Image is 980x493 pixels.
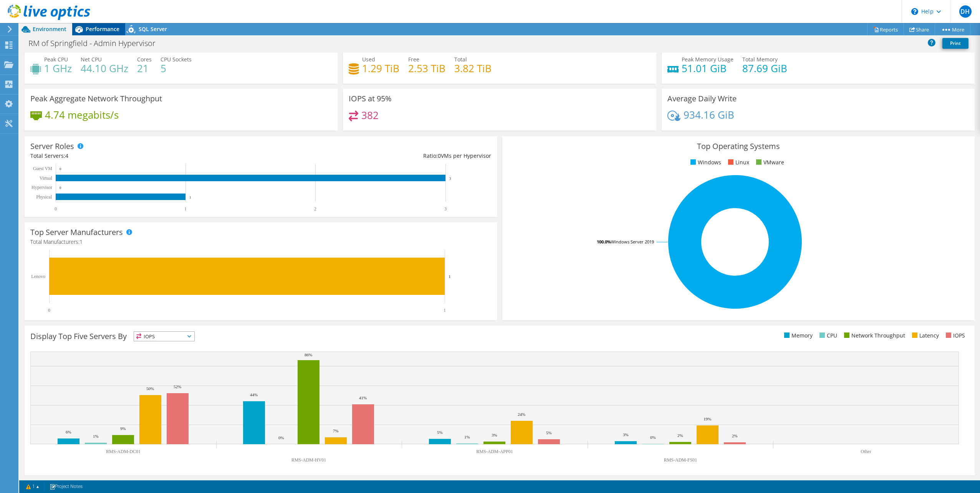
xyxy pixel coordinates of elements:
span: Peak CPU [44,56,68,63]
h4: 44.10 GHz [81,64,128,73]
text: 1 [189,195,191,199]
text: Guest VM [33,166,52,171]
h3: Average Daily Write [667,94,737,103]
span: Free [408,56,419,63]
text: RMS-ADM-APP01 [476,449,513,454]
text: Virtual [40,175,53,181]
h3: Top Operating Systems [508,142,969,151]
div: Ratio: VMs per Hypervisor [261,152,491,160]
text: 1 [444,308,446,313]
text: 1 [184,206,187,212]
tspan: 100.0% [597,239,611,245]
text: 52% [174,384,181,389]
text: 0 [60,167,61,171]
h3: Top Server Manufacturers [30,228,123,237]
text: 2% [677,433,683,438]
span: Environment [33,25,66,33]
span: CPU Sockets [161,56,192,63]
a: Print [942,38,968,49]
h4: 1 GHz [44,64,72,73]
text: 0% [650,435,656,440]
text: 0 [60,186,61,190]
a: Share [904,23,935,35]
text: RMS-ADM-HV01 [291,457,326,463]
text: 2% [732,433,738,438]
h4: 382 [361,111,379,119]
li: Linux [726,158,749,167]
text: 50% [146,386,154,391]
li: Windows [689,158,721,167]
span: Cores [137,56,152,63]
svg: \n [911,8,918,15]
h4: 3.82 TiB [454,64,492,73]
h3: Server Roles [30,142,74,151]
text: 0 [48,308,50,313]
li: Memory [782,331,813,340]
text: Lenovo [31,274,45,279]
span: Net CPU [81,56,102,63]
a: 1 [21,482,45,491]
text: 0% [278,435,284,440]
text: 41% [359,395,367,400]
text: 3 [444,206,447,212]
text: 9% [120,426,126,431]
h4: Total Manufacturers: [30,238,491,246]
tspan: Windows Server 2019 [611,239,654,245]
text: 1% [464,435,470,439]
h4: 2.53 TiB [408,64,445,73]
h4: 87.69 GiB [742,64,787,73]
a: Reports [867,23,904,35]
h4: 1.29 TiB [362,64,399,73]
h4: 934.16 GiB [684,111,734,119]
text: 3 [449,177,451,180]
text: 7% [333,428,339,433]
li: VMware [754,158,784,167]
text: 44% [250,392,258,397]
text: RMS-ADM-DC01 [106,449,141,454]
h3: Peak Aggregate Network Throughput [30,94,162,103]
span: 4 [65,152,68,159]
h4: 5 [161,64,192,73]
span: DH [959,5,972,18]
text: 0 [55,206,57,212]
text: 2 [314,206,316,212]
li: CPU [818,331,837,340]
div: Total Servers: [30,152,261,160]
text: Other [861,449,871,454]
h4: 51.01 GiB [682,64,733,73]
a: Project Notes [44,482,88,491]
span: Used [362,56,375,63]
span: Total [454,56,467,63]
text: 6% [66,430,71,434]
h3: IOPS at 95% [349,94,392,103]
text: 24% [518,412,525,417]
span: 0 [438,152,441,159]
h1: RM of Springfield - Admin Hypervisor [25,39,167,48]
text: 5% [546,430,552,435]
span: SQL Server [139,25,167,33]
span: 1 [79,238,83,245]
text: 3% [492,433,497,437]
li: IOPS [944,331,965,340]
text: 3% [623,432,629,437]
li: Latency [910,331,939,340]
text: Hypervisor [31,185,52,190]
text: 5% [437,430,443,435]
span: Performance [86,25,119,33]
text: 86% [305,352,312,357]
text: Physical [36,194,52,200]
text: RMS-ADM-FS01 [664,457,697,463]
a: More [935,23,970,35]
li: Network Throughput [842,331,905,340]
h4: 4.74 megabits/s [45,111,119,119]
text: 1% [93,434,99,438]
text: 1 [449,274,451,279]
span: IOPS [134,332,194,341]
text: 19% [704,417,711,421]
span: Peak Memory Usage [682,56,733,63]
h4: 21 [137,64,152,73]
span: Total Memory [742,56,778,63]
